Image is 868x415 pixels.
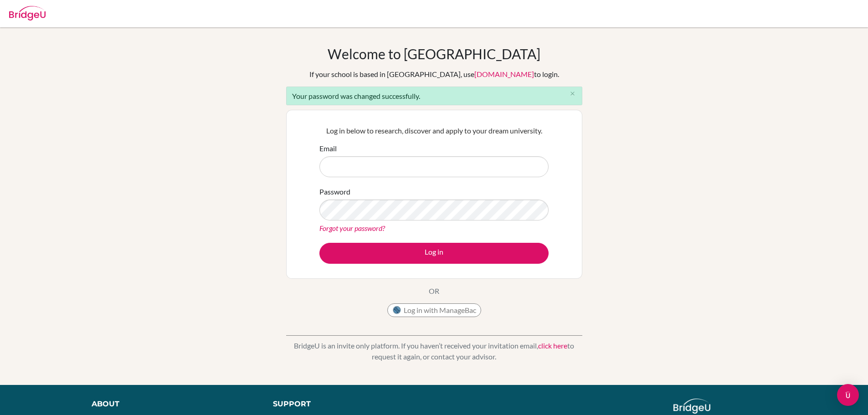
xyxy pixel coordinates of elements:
img: Bridge-U [9,6,46,20]
div: Support [273,399,423,410]
a: click here [538,341,567,350]
div: About [92,399,252,410]
button: Log in with ManageBac [387,303,481,317]
button: Log in [319,243,549,264]
img: logo_white@2x-f4f0deed5e89b7ecb1c2cc34c3e3d731f90f0f143d5ea2071677605dd97b5244.png [673,399,710,414]
p: BridgeU is an invite only platform. If you haven’t received your invitation email, to request it ... [286,340,582,362]
h1: Welcome to [GEOGRAPHIC_DATA] [328,46,540,62]
div: Your password was changed successfully. [286,87,582,105]
a: [DOMAIN_NAME] [474,70,534,78]
label: Email [319,143,337,154]
label: Password [319,186,350,197]
div: If your school is based in [GEOGRAPHIC_DATA], use to login. [309,69,559,80]
i: close [569,90,576,97]
button: Close [564,87,582,101]
a: Forgot your password? [319,224,385,232]
p: Log in below to research, discover and apply to your dream university. [319,125,549,136]
div: Open Intercom Messenger [837,384,859,406]
p: OR [429,286,439,297]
